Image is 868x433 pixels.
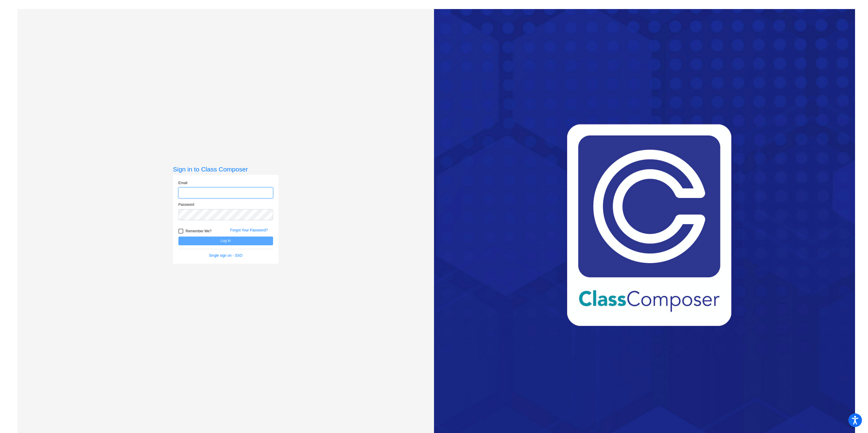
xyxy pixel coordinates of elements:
[186,227,212,235] span: Remember Me?
[173,165,278,173] h3: Sign in to Class Composer
[178,180,187,186] label: Email
[178,202,194,207] label: Password
[178,237,273,245] button: Log In
[209,253,242,258] a: Single sign on - SSO
[230,228,268,232] a: Forgot Your Password?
